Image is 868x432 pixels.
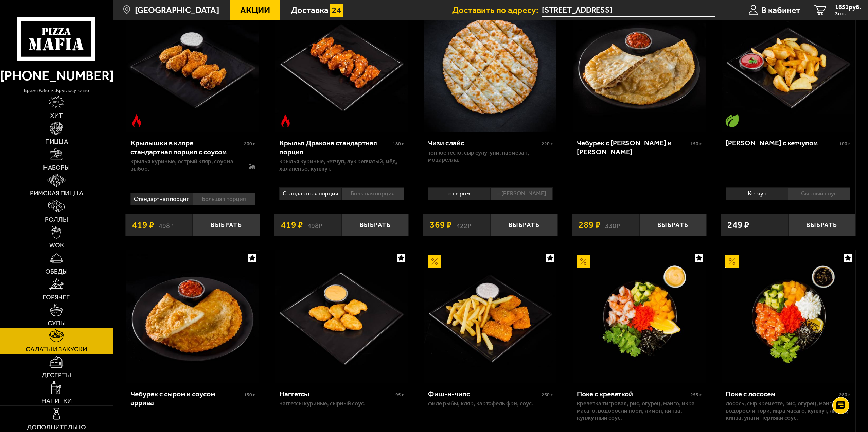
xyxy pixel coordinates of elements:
[279,390,394,398] div: Наггетсы
[279,139,391,156] div: Крылья Дракона стандартная порция
[26,346,87,352] span: Салаты и закуски
[721,250,855,383] a: АкционныйПоке с лососем
[835,11,861,16] span: 3 шт.
[193,214,260,236] button: Выбрать
[428,390,540,398] div: Фиш-н-чипс
[423,250,557,383] a: АкционныйФиш-н-чипс
[279,400,404,407] p: наггетсы куриные, сырный соус.
[428,400,553,407] p: филе рыбы, кляр, картофель фри, соус.
[722,250,854,383] img: Поке с лососем
[721,184,855,207] div: 0
[788,214,855,236] button: Выбрать
[240,6,270,15] span: Акции
[726,400,850,422] p: лосось, Сыр креметте, рис, огурец, манго, водоросли Нори, икра масаго, кунжут, лимон, кинза, унаг...
[281,220,303,229] span: 419 ₽
[839,141,850,147] span: 100 г
[424,250,557,383] img: Фиш-н-чипс
[430,220,452,229] span: 369 ₽
[125,250,260,383] a: Чебурек с сыром и соусом аррива
[542,4,715,17] span: проспект Стачек, 105к2Г
[279,187,341,200] li: Стандартная порция
[726,390,837,398] div: Поке с лососем
[132,220,154,229] span: 419 ₽
[577,139,689,156] div: Чебурек с [PERSON_NAME] и [PERSON_NAME]
[274,250,409,383] a: Наггетсы
[393,141,404,147] span: 180 г
[193,193,255,205] li: Большая порция
[307,220,322,229] s: 498 ₽
[577,400,702,422] p: креветка тигровая, рис, огурец, манго, икра масаго, водоросли Нори, лимон, кинза, кунжутный соус.
[428,255,441,268] img: Акционный
[50,112,63,119] span: Хит
[159,220,174,229] s: 498 ₽
[395,392,404,398] span: 95 г
[126,250,259,383] img: Чебурек с сыром и соусом аррива
[45,216,68,223] span: Роллы
[27,424,86,430] span: Дополнительно
[130,158,240,173] p: крылья куриные, острый кляр, соус на выбор.
[130,139,242,156] div: Крылышки в кляре стандартная порция c соусом
[491,214,558,236] button: Выбрать
[605,220,620,229] s: 330 ₽
[542,141,553,147] span: 220 г
[726,139,837,148] div: [PERSON_NAME] с кетчупом
[727,220,749,229] span: 249 ₽
[452,6,542,15] span: Доставить по адресу:
[49,242,64,248] span: WOK
[639,214,707,236] button: Выбрать
[423,184,557,207] div: 0
[30,190,83,196] span: Римская пицца
[835,4,861,11] span: 1651 руб.
[41,398,72,404] span: Напитки
[572,250,707,383] a: АкционныйПоке с креветкой
[274,184,409,207] div: 0
[726,187,788,200] li: Кетчуп
[48,320,66,326] span: Супы
[130,114,143,127] img: Острое блюдо
[542,4,715,17] input: Ваш адрес доставки
[341,187,404,200] li: Большая порция
[279,158,404,173] p: крылья куриные, кетчуп, лук репчатый, мёд, халапеньо, кунжут.
[690,141,702,147] span: 150 г
[291,6,329,15] span: Доставка
[490,187,553,200] li: с [PERSON_NAME]
[573,250,706,383] img: Поке с креветкой
[690,392,702,398] span: 255 г
[542,392,553,398] span: 260 г
[428,187,490,200] li: с сыром
[42,372,71,378] span: Десерты
[275,250,408,383] img: Наггетсы
[330,4,343,17] img: 15daf4d41897b9f0e9f617042186c801.svg
[43,164,70,171] span: Наборы
[456,220,471,229] s: 422 ₽
[43,294,70,300] span: Горячее
[577,390,689,398] div: Поке с креветкой
[244,141,255,147] span: 200 г
[839,392,850,398] span: 280 г
[135,6,219,15] span: [GEOGRAPHIC_DATA]
[577,255,590,268] img: Акционный
[45,138,68,145] span: Пицца
[341,214,409,236] button: Выбрать
[130,193,193,205] li: Стандартная порция
[761,6,800,15] span: В кабинет
[130,390,242,407] div: Чебурек с сыром и соусом аррива
[244,392,255,398] span: 150 г
[428,139,540,148] div: Чизи слайс
[45,268,68,275] span: Обеды
[788,187,850,200] li: Сырный соус
[725,114,739,127] img: Вегетарианское блюдо
[279,114,293,127] img: Острое блюдо
[428,149,553,164] p: тонкое тесто, сыр сулугуни, пармезан, моцарелла.
[725,255,739,268] img: Акционный
[579,220,601,229] span: 289 ₽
